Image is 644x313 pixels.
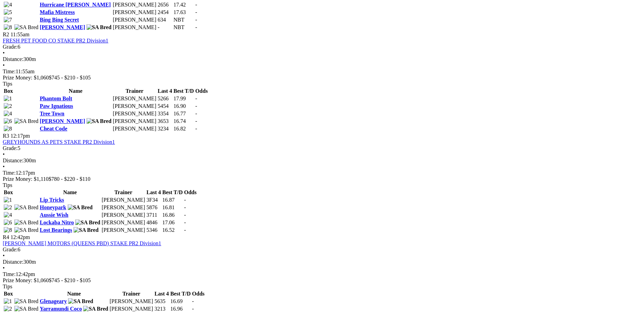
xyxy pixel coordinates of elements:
[184,212,186,218] span: -
[113,125,157,132] td: [PERSON_NAME]
[195,118,197,124] span: -
[109,305,154,312] td: [PERSON_NAME]
[4,189,13,195] span: Box
[49,75,91,80] span: $745 - $210 - $105
[40,212,68,218] a: Aussie Wish
[14,298,39,304] img: SA Bred
[173,16,194,23] td: NBT
[162,219,183,226] td: 17.06
[3,56,23,62] span: Distance:
[184,189,197,196] th: Odds
[3,75,641,81] div: Prize Money: $1,060
[4,197,12,203] img: 1
[3,158,23,163] span: Distance:
[40,103,73,109] a: Paw Ignatious
[162,189,183,196] th: Best T/D
[4,306,12,312] img: 2
[101,219,145,226] td: [PERSON_NAME]
[4,126,12,132] img: 8
[154,298,169,305] td: 5635
[3,145,18,151] span: Grade:
[162,227,183,234] td: 16.52
[184,197,186,203] span: -
[39,290,108,297] th: Name
[3,50,5,56] span: •
[184,204,186,210] span: -
[40,9,75,15] a: Mafia Mistress
[14,306,39,312] img: SA Bred
[157,24,172,31] td: -
[3,259,23,265] span: Distance:
[101,212,145,218] td: [PERSON_NAME]
[4,88,13,94] span: Box
[4,298,12,304] img: 1
[170,305,191,312] td: 16.96
[39,189,101,196] th: Name
[68,298,93,304] img: SA Bred
[40,227,72,233] a: Lost Bearings
[68,204,93,211] img: SA Bred
[113,9,157,16] td: [PERSON_NAME]
[4,17,12,23] img: 7
[14,24,39,30] img: SA Bred
[4,96,12,102] img: 1
[157,88,172,95] th: Last 4
[3,62,5,68] span: •
[195,88,208,95] th: Odds
[184,220,186,225] span: -
[14,118,39,124] img: SA Bred
[195,126,197,132] span: -
[146,197,161,203] td: 3F34
[11,32,29,37] span: 11:55am
[40,2,111,8] a: Hurricane [PERSON_NAME]
[4,2,12,8] img: 4
[113,103,157,110] td: [PERSON_NAME]
[3,176,641,182] div: Prize Money: $1,110
[3,253,5,259] span: •
[3,38,108,43] a: FRESH PET FOOD CO STAKE PR2 Division1
[101,197,145,203] td: [PERSON_NAME]
[192,306,194,312] span: -
[40,126,67,132] a: Cheat Code
[4,9,12,15] img: 5
[3,158,641,164] div: 300m
[173,95,194,102] td: 17.99
[146,204,161,211] td: 5876
[162,212,183,218] td: 16.86
[162,197,183,203] td: 16.87
[40,96,72,101] a: Phantom Bolt
[3,247,641,253] div: 6
[195,96,197,101] span: -
[113,95,157,102] td: [PERSON_NAME]
[39,88,112,95] th: Name
[3,265,5,271] span: •
[173,9,194,16] td: 17.63
[157,125,172,132] td: 3234
[3,284,12,289] span: Tips
[3,170,16,176] span: Time:
[4,227,12,233] img: 8
[109,290,154,297] th: Trainer
[3,259,641,265] div: 300m
[113,88,157,95] th: Trainer
[154,290,169,297] th: Last 4
[4,220,12,226] img: 6
[75,220,100,226] img: SA Bred
[4,103,12,109] img: 2
[49,277,91,283] span: $745 - $210 - $105
[3,139,115,145] a: GREYHOUNDS AS PETS STAKE PR2 Division1
[146,227,161,234] td: 5346
[101,189,145,196] th: Trainer
[173,1,194,8] td: 17.42
[40,298,67,304] a: Glenageary
[173,110,194,117] td: 16.77
[157,110,172,117] td: 3354
[3,277,641,284] div: Prize Money: $1,060
[3,182,12,188] span: Tips
[173,103,194,110] td: 16.90
[195,9,197,15] span: -
[3,145,641,151] div: 5
[40,220,74,225] a: Lockaba Nitro
[146,219,161,226] td: 4846
[14,220,39,226] img: SA Bred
